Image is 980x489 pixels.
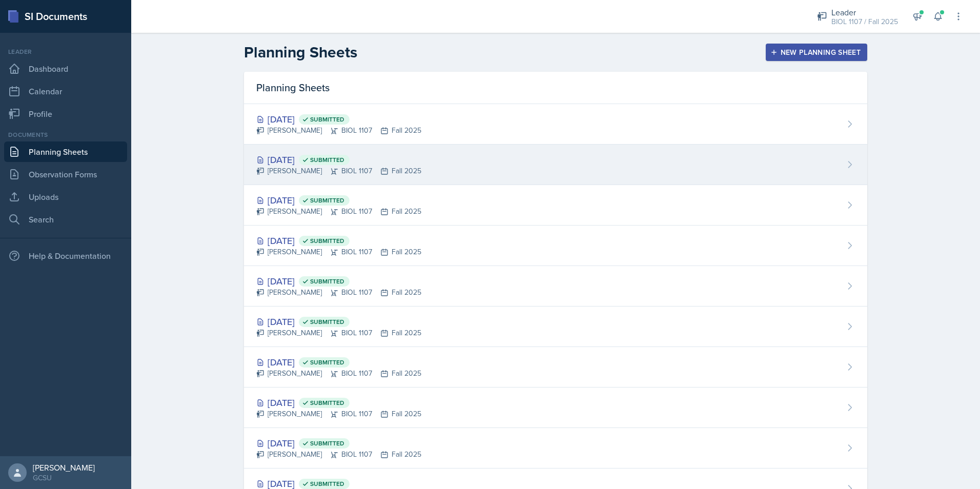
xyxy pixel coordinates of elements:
[4,58,127,79] a: Dashboard
[256,328,421,338] div: [PERSON_NAME] BIOL 1107 Fall 2025
[4,164,127,185] a: Observation Forms
[244,226,867,266] a: [DATE] Submitted [PERSON_NAME]BIOL 1107Fall 2025
[256,396,421,410] div: [DATE]
[256,409,421,419] div: [PERSON_NAME] BIOL 1107 Fall 2025
[244,145,867,185] a: [DATE] Submitted [PERSON_NAME]BIOL 1107Fall 2025
[4,104,127,124] a: Profile
[310,237,344,245] span: Submitted
[244,43,357,62] h2: Planning Sheets
[310,196,344,205] span: Submitted
[244,104,867,145] a: [DATE] Submitted [PERSON_NAME]BIOL 1107Fall 2025
[4,246,127,266] div: Help & Documentation
[4,141,127,162] a: Planning Sheets
[256,274,421,288] div: [DATE]
[4,130,127,139] div: Documents
[244,307,867,347] a: [DATE] Submitted [PERSON_NAME]BIOL 1107Fall 2025
[4,187,127,207] a: Uploads
[772,48,861,56] div: New Planning Sheet
[310,156,344,164] span: Submitted
[256,193,421,207] div: [DATE]
[244,266,867,307] a: [DATE] Submitted [PERSON_NAME]BIOL 1107Fall 2025
[310,115,344,124] span: Submitted
[33,462,95,473] div: [PERSON_NAME]
[310,439,344,447] span: Submitted
[310,480,344,488] span: Submitted
[310,358,344,366] span: Submitted
[310,399,344,407] span: Submitted
[4,47,127,56] div: Leader
[766,44,867,61] button: New Planning Sheet
[4,209,127,230] a: Search
[256,315,421,329] div: [DATE]
[244,72,867,104] div: Planning Sheets
[256,125,421,136] div: [PERSON_NAME] BIOL 1107 Fall 2025
[256,355,421,369] div: [DATE]
[256,206,421,217] div: [PERSON_NAME] BIOL 1107 Fall 2025
[244,388,867,428] a: [DATE] Submitted [PERSON_NAME]BIOL 1107Fall 2025
[256,234,421,248] div: [DATE]
[244,428,867,468] a: [DATE] Submitted [PERSON_NAME]BIOL 1107Fall 2025
[831,6,898,18] div: Leader
[256,247,421,257] div: [PERSON_NAME] BIOL 1107 Fall 2025
[310,277,344,286] span: Submitted
[256,368,421,379] div: [PERSON_NAME] BIOL 1107 Fall 2025
[256,287,421,298] div: [PERSON_NAME] BIOL 1107 Fall 2025
[831,16,898,27] div: BIOL 1107 / Fall 2025
[256,112,421,126] div: [DATE]
[4,81,127,101] a: Calendar
[256,449,421,460] div: [PERSON_NAME] BIOL 1107 Fall 2025
[310,318,344,326] span: Submitted
[256,436,421,450] div: [DATE]
[256,153,421,167] div: [DATE]
[244,347,867,388] a: [DATE] Submitted [PERSON_NAME]BIOL 1107Fall 2025
[244,185,867,226] a: [DATE] Submitted [PERSON_NAME]BIOL 1107Fall 2025
[33,473,95,483] div: GCSU
[256,166,421,176] div: [PERSON_NAME] BIOL 1107 Fall 2025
